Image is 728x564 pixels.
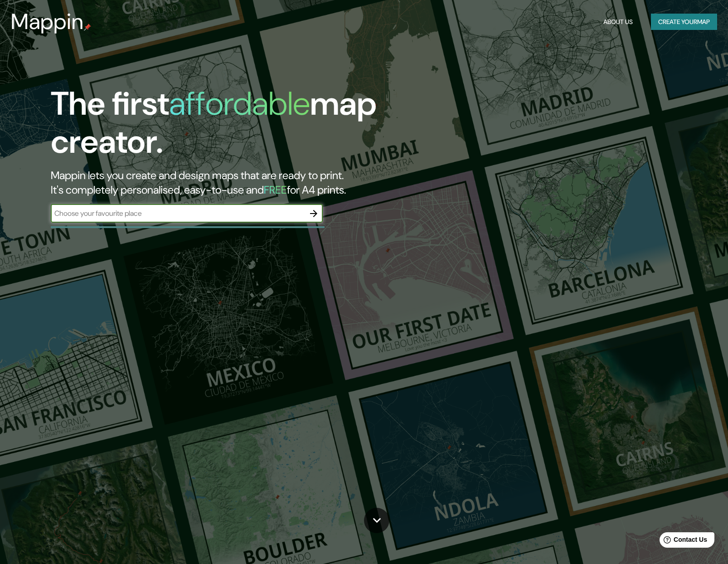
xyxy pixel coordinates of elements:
[651,14,717,30] button: Create yourmap
[600,14,636,30] button: About Us
[51,85,415,168] h1: The first map creator.
[647,529,718,554] iframe: Help widget launcher
[84,24,91,31] img: mappin-pin
[51,208,305,219] input: Choose your favourite place
[169,83,310,125] h1: affordable
[264,183,287,197] h5: FREE
[11,9,84,34] h3: Mappin
[51,168,415,197] h2: Mappin lets you create and design maps that are ready to print. It's completely personalised, eas...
